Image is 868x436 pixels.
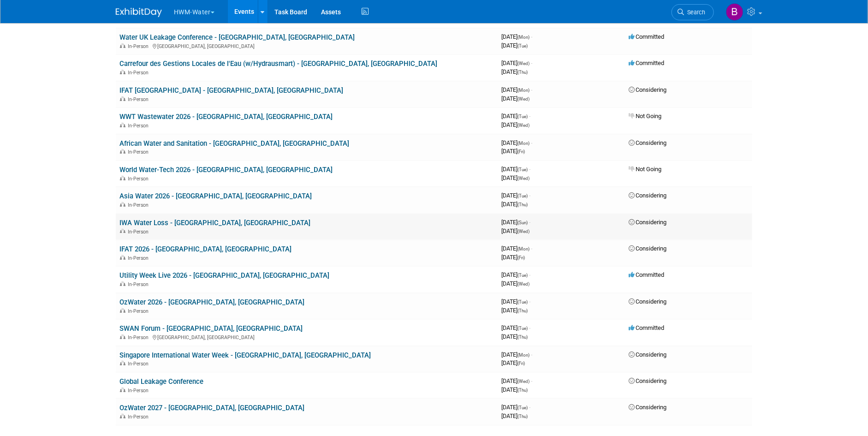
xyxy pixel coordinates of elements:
[517,167,528,172] span: (Tue)
[529,298,530,305] span: -
[120,123,125,127] img: In-Person Event
[517,96,529,102] span: (Wed)
[128,388,151,394] span: In-Person
[517,43,528,48] span: (Tue)
[119,377,203,386] a: Global Leakage Conference
[119,404,304,412] a: OzWater 2027 - [GEOGRAPHIC_DATA], [GEOGRAPHIC_DATA]
[119,60,437,68] a: Carrefour des Gestions Locales de l'Eau (w/Hydrausmart) - [GEOGRAPHIC_DATA], [GEOGRAPHIC_DATA]
[119,324,303,333] a: SWAN Forum - [GEOGRAPHIC_DATA], [GEOGRAPHIC_DATA]
[501,386,528,393] span: [DATE]
[529,324,530,331] span: -
[501,68,528,75] span: [DATE]
[629,245,666,252] span: Considering
[120,43,125,48] img: In-Person Event
[501,113,530,119] span: [DATE]
[501,121,529,128] span: [DATE]
[517,202,528,207] span: (Thu)
[517,193,528,198] span: (Tue)
[517,281,529,287] span: (Wed)
[529,271,530,278] span: -
[128,149,151,155] span: In-Person
[517,388,528,393] span: (Thu)
[517,326,528,331] span: (Tue)
[517,141,529,146] span: (Mon)
[517,176,529,181] span: (Wed)
[517,414,528,419] span: (Thu)
[120,334,125,339] img: In-Person Event
[517,88,529,93] span: (Mon)
[501,86,532,93] span: [DATE]
[517,405,528,410] span: (Tue)
[119,351,371,359] a: Singapore International Water Week - [GEOGRAPHIC_DATA], [GEOGRAPHIC_DATA]
[531,351,532,358] span: -
[726,3,743,21] img: Barb DeWyer
[119,42,494,49] div: [GEOGRAPHIC_DATA], [GEOGRAPHIC_DATA]
[531,60,532,66] span: -
[531,139,532,146] span: -
[517,255,525,260] span: (Fri)
[517,246,529,251] span: (Mon)
[501,174,529,181] span: [DATE]
[128,414,151,420] span: In-Person
[501,42,528,49] span: [DATE]
[672,4,714,20] a: Search
[531,245,532,252] span: -
[128,70,151,76] span: In-Person
[529,113,530,119] span: -
[120,388,125,392] img: In-Person Event
[128,308,151,314] span: In-Person
[120,229,125,233] img: In-Person Event
[119,245,291,253] a: IFAT 2026 - [GEOGRAPHIC_DATA], [GEOGRAPHIC_DATA]
[128,202,151,208] span: In-Person
[517,149,525,154] span: (Fri)
[517,299,528,305] span: (Tue)
[501,95,529,102] span: [DATE]
[629,324,664,331] span: Committed
[629,404,666,411] span: Considering
[501,192,530,199] span: [DATE]
[120,176,125,180] img: In-Person Event
[501,166,530,173] span: [DATE]
[629,86,666,93] span: Considering
[501,60,532,66] span: [DATE]
[119,192,312,200] a: Asia Water 2026 - [GEOGRAPHIC_DATA], [GEOGRAPHIC_DATA]
[119,219,310,227] a: IWA Water Loss - [GEOGRAPHIC_DATA], [GEOGRAPHIC_DATA]
[120,361,125,365] img: In-Person Event
[128,176,151,182] span: In-Person
[629,298,666,305] span: Considering
[517,35,529,40] span: (Mon)
[529,404,530,411] span: -
[501,33,532,40] span: [DATE]
[517,220,528,225] span: (Sun)
[501,333,528,340] span: [DATE]
[501,201,528,208] span: [DATE]
[501,271,530,278] span: [DATE]
[629,166,661,173] span: Not Going
[128,229,151,235] span: In-Person
[119,139,349,148] a: African Water and Sanitation - [GEOGRAPHIC_DATA], [GEOGRAPHIC_DATA]
[119,33,355,42] a: Water UK Leakage Conference - [GEOGRAPHIC_DATA], [GEOGRAPHIC_DATA]
[517,361,525,366] span: (Fri)
[128,43,151,49] span: In-Person
[119,86,343,95] a: IFAT [GEOGRAPHIC_DATA] - [GEOGRAPHIC_DATA], [GEOGRAPHIC_DATA]
[119,271,329,280] a: Utility Week Live 2026 - [GEOGRAPHIC_DATA], [GEOGRAPHIC_DATA]
[501,324,530,331] span: [DATE]
[128,334,151,340] span: In-Person
[517,308,528,313] span: (Thu)
[128,96,151,102] span: In-Person
[501,139,532,146] span: [DATE]
[517,273,528,278] span: (Tue)
[517,114,528,119] span: (Tue)
[119,166,333,174] a: World Water-Tech 2026 - [GEOGRAPHIC_DATA], [GEOGRAPHIC_DATA]
[120,70,125,74] img: In-Person Event
[501,412,528,419] span: [DATE]
[501,245,532,252] span: [DATE]
[684,9,705,16] span: Search
[119,298,304,306] a: OzWater 2026 - [GEOGRAPHIC_DATA], [GEOGRAPHIC_DATA]
[119,333,494,340] div: [GEOGRAPHIC_DATA], [GEOGRAPHIC_DATA]
[116,8,162,17] img: ExhibitDay
[501,254,525,261] span: [DATE]
[128,123,151,129] span: In-Person
[501,298,530,305] span: [DATE]
[128,255,151,261] span: In-Person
